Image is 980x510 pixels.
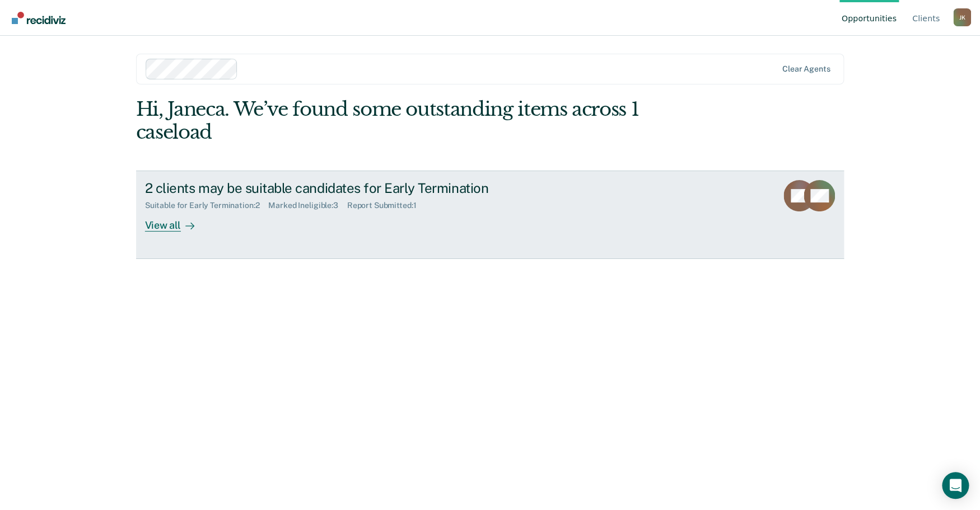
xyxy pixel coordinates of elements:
[953,8,971,26] button: Profile dropdown button
[953,8,971,26] div: J K
[136,98,703,144] div: Hi, Janeca. We’ve found some outstanding items across 1 caseload
[136,171,844,259] a: 2 clients may be suitable candidates for Early TerminationSuitable for Early Termination:2Marked ...
[347,201,426,210] div: Report Submitted : 1
[145,201,269,210] div: Suitable for Early Termination : 2
[145,210,208,232] div: View all
[942,472,969,499] div: Open Intercom Messenger
[145,180,538,196] div: 2 clients may be suitable candidates for Early Termination
[12,12,66,24] img: Recidiviz
[782,64,830,74] div: Clear agents
[268,201,347,210] div: Marked Ineligible : 3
